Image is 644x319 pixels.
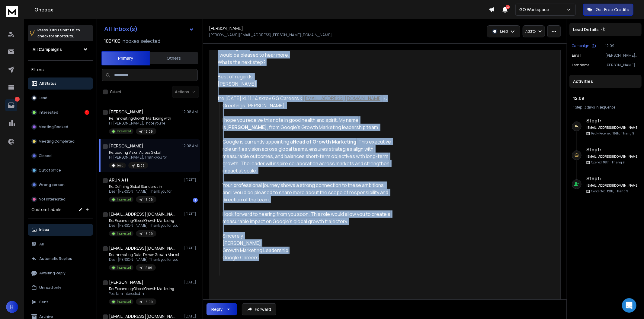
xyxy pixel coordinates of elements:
[28,150,93,162] button: Closed
[144,300,153,304] p: 16.09
[218,73,394,80] div: Best of regards,
[622,298,636,313] div: Open Intercom Messenger
[39,256,72,261] p: Automatic Replies
[109,116,171,121] p: Re: Innovating Growth Marketing with
[586,175,639,182] h6: Step 1 :
[39,168,61,173] p: Out of office
[605,43,639,48] p: 12.09
[28,164,93,176] button: Out of office
[117,197,131,202] p: Interested
[33,46,62,52] h1: All Campaigns
[109,291,174,296] p: Yes, I am interested in
[109,279,143,285] h1: [PERSON_NAME]
[207,303,237,315] button: Reply
[223,232,394,261] div: Sincerely, [PERSON_NAME] Growth Marketing Leadership Google Careers
[39,197,66,202] p: Not Interested
[117,231,131,236] p: Interested
[39,153,52,158] p: Closed
[101,51,150,65] button: Primary
[28,135,93,147] button: Meeting Completed
[605,63,639,68] p: [PERSON_NAME]
[122,37,160,45] h3: Inboxes selected
[211,306,223,312] div: Reply
[144,129,153,134] p: 16.09
[596,7,629,13] p: Get Free Credits
[109,189,172,194] p: Dear [PERSON_NAME], Thank you for
[144,197,153,202] p: 16.09
[109,121,171,126] p: Hi [PERSON_NAME], I hope you’re
[573,27,599,33] p: Lead Details
[6,301,18,313] button: H
[573,105,638,110] div: |
[193,198,198,203] div: 1
[28,77,93,90] button: All Status
[109,223,180,228] p: Dear [PERSON_NAME], Thank you for your
[109,245,175,251] h1: [EMAIL_ADDRESS][DOMAIN_NAME]
[39,110,58,115] p: Interested
[28,238,93,250] button: All
[603,160,625,164] span: 16th, Tháng 9
[586,117,639,124] h6: Step 1 :
[584,105,615,110] span: 3 days in sequence
[218,51,394,58] div: I would be pleased to hear more.
[242,303,276,315] button: Forward
[223,138,394,174] div: Google is currently appointing a . This executive role unifies vision across global teams, ensure...
[293,138,357,145] strong: Head of Growth Marketing
[607,189,628,193] span: 12th, Tháng 9
[218,80,394,87] div: [PERSON_NAME]
[586,125,639,130] h6: [EMAIL_ADDRESS][DOMAIN_NAME]
[184,246,198,251] p: [DATE]
[303,95,383,102] a: [EMAIL_ADDRESS][DOMAIN_NAME]
[34,6,489,13] h1: Onebox
[223,210,394,225] div: I look forward to hearing from you soon. This role would allow you to create a measurable impact ...
[182,109,198,114] p: 12:08 AM
[39,314,53,319] p: Archive
[144,266,152,270] p: 12.09
[569,75,642,88] div: Activities
[572,53,581,58] p: Email
[6,6,18,17] img: logo
[613,131,634,135] span: 16th, Tháng 9
[31,207,62,213] h3: Custom Labels
[500,29,508,34] p: Lead
[218,95,394,102] div: fre [DATE] kl. 11:14 skrev GG Careers < >:
[182,144,198,148] p: 12:08 AM
[39,182,65,187] p: Wrong person
[28,179,93,191] button: Wrong person
[218,58,394,66] div: Whats the next step?
[184,280,198,285] p: [DATE]
[573,105,582,110] span: 1 Step
[28,43,93,55] button: All Campaigns
[572,43,589,48] p: Campaign
[137,163,145,168] p: 12.09
[109,109,143,115] h1: [PERSON_NAME]
[586,183,639,188] h6: [EMAIL_ADDRESS][DOMAIN_NAME]
[28,253,93,265] button: Automatic Replies
[591,131,634,136] p: Reply Received
[525,29,536,34] p: Add to
[15,97,20,102] p: 1
[28,92,93,104] button: Lead
[144,232,153,236] p: 16.09
[223,182,394,203] div: Your professional journey shows a strong connection to these ambitions, and I would be pleased to...
[37,27,80,39] p: Press to check for shortcuts.
[209,33,332,37] p: [PERSON_NAME][EMAIL_ADDRESS][PERSON_NAME][DOMAIN_NAME]
[591,160,625,165] p: Opened
[109,218,180,223] p: Re: Expanding Global Growth Marketing
[226,124,267,131] strong: [PERSON_NAME]
[28,193,93,205] button: Not Interested
[583,4,633,16] button: Get Free Credits
[184,178,198,182] p: [DATE]
[109,286,174,291] p: Re: Expanding Global Growth Marketing
[223,102,394,109] div: Greetings [PERSON_NAME],
[28,296,93,308] button: Sent
[209,25,243,31] h1: [PERSON_NAME]
[104,26,138,32] h1: All Inbox(s)
[109,211,175,217] h1: [EMAIL_ADDRESS][DOMAIN_NAME]
[184,212,198,216] p: [DATE]
[28,65,93,74] h3: Filters
[39,300,48,305] p: Sent
[49,27,75,33] span: Ctrl + Shift + k
[39,96,47,100] p: Lead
